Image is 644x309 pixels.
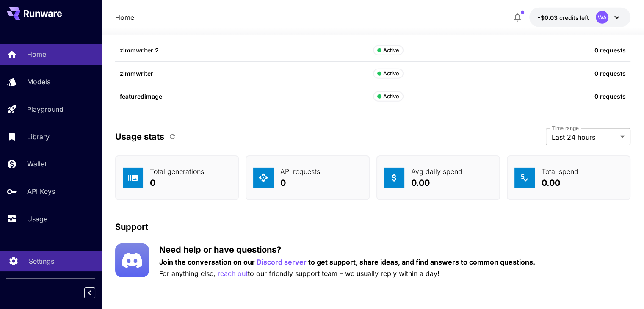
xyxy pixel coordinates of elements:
p: Total spend [542,166,578,177]
div: Active [377,46,400,55]
nav: breadcrumb [115,12,134,22]
label: Time range [552,124,579,132]
p: Avg daily spend [411,166,462,177]
p: API Keys [27,186,55,196]
a: Home [115,12,134,22]
p: featuredimage [120,92,373,101]
p: 0 requests [474,69,625,78]
p: 0 [280,177,320,189]
p: 0.00 [542,177,578,189]
p: Usage [27,214,47,224]
p: zimmwriter 2 [120,46,373,55]
p: Join the conversation on our to get support, share ideas, and find answers to common questions. [159,257,535,268]
p: Playground [27,104,64,114]
div: Active [377,69,400,78]
p: Total generations [150,166,204,177]
p: Settings [29,256,54,266]
p: 0 requests [474,46,625,55]
p: zimmwriter [120,69,373,78]
div: WA [596,11,608,24]
p: Support [115,221,148,233]
p: 0 requests [474,92,625,101]
p: 0 [150,177,204,189]
p: Library [27,132,50,142]
p: Home [27,49,46,59]
div: Active [377,92,400,101]
button: Discord server [257,257,307,268]
p: For anything else, to our friendly support team – we usually reply within a day! [159,268,535,279]
button: Collapse sidebar [84,287,95,298]
span: credits left [559,14,589,21]
button: -$0.03096WA [529,8,630,27]
p: Need help or have questions? [159,243,535,256]
span: Last 24 hours [552,132,617,142]
div: Collapse sidebar [91,285,102,301]
p: API requests [280,166,320,177]
p: Models [27,77,50,87]
div: -$0.03096 [538,13,589,22]
button: reach out [218,268,248,279]
p: 0.00 [411,177,462,189]
span: -$0.03 [538,14,559,21]
p: Wallet [27,159,47,169]
p: Usage stats [115,130,164,143]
